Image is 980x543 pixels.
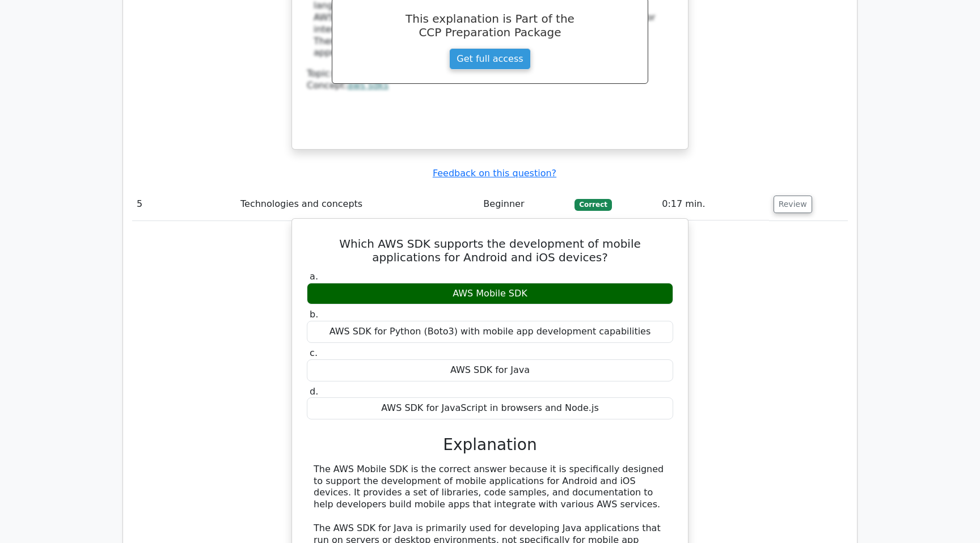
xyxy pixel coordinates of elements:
div: AWS SDK for JavaScript in browsers and Node.js [307,397,673,419]
div: Topic: [307,68,673,80]
button: Review [774,196,812,213]
td: 5 [132,188,236,220]
span: Correct [575,199,611,210]
span: d. [310,386,318,397]
td: 0:17 min. [657,188,768,220]
td: Technologies and concepts [236,188,479,220]
a: aws sdks [348,80,388,91]
div: Concept: [307,80,673,92]
div: AWS Mobile SDK [307,283,673,305]
span: b. [310,309,318,320]
a: Feedback on this question? [433,168,556,179]
div: AWS SDK for Java [307,359,673,381]
td: Beginner [479,188,570,220]
h5: Which AWS SDK supports the development of mobile applications for Android and iOS devices? [306,237,674,264]
h3: Explanation [314,435,666,455]
div: AWS SDK for Python (Boto3) with mobile app development capabilities [307,321,673,343]
span: a. [310,271,318,282]
a: Get full access [449,48,530,70]
span: c. [310,347,318,358]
